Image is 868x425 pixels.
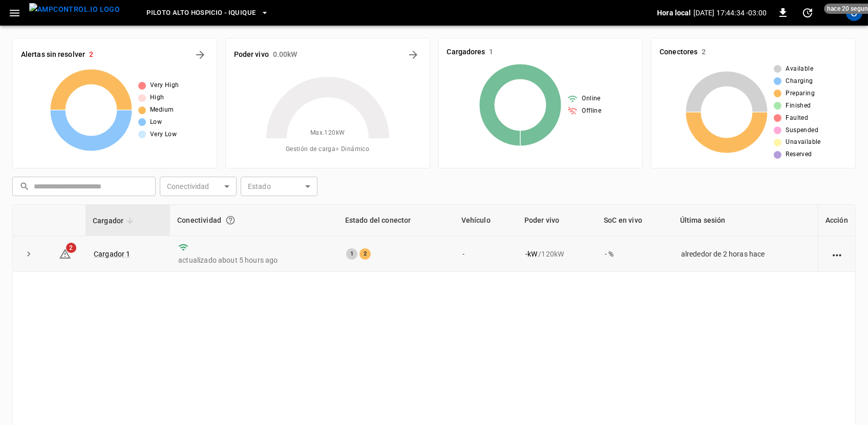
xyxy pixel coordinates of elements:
[597,205,673,236] th: SoC en vivo
[447,47,485,58] h6: Cargadores
[21,246,36,262] button: expand row
[29,3,120,16] img: ampcontrol.io logo
[454,205,517,236] th: Vehículo
[93,215,137,227] span: Cargador
[786,89,815,99] span: Preparing
[786,101,811,111] span: Finished
[818,205,855,236] th: Acción
[517,205,597,236] th: Poder vivo
[582,106,601,116] span: Offline
[799,5,816,21] button: set refresh interval
[454,236,517,272] td: -
[89,49,93,60] h6: 2
[786,137,820,147] span: Unavailable
[702,47,706,58] h6: 2
[146,7,256,19] span: Piloto Alto Hospicio - Iquique
[786,113,808,123] span: Faulted
[286,144,369,155] span: Gestión de carga = Dinámico
[273,49,298,60] h6: 0.00 kW
[525,249,537,259] p: - kW
[192,47,208,63] button: All Alerts
[582,94,600,104] span: Online
[150,105,174,115] span: Medium
[405,47,421,63] button: Energy Overview
[786,150,812,160] span: Reserved
[59,249,71,257] a: 2
[66,243,76,253] span: 2
[786,125,818,136] span: Suspended
[221,211,240,229] button: Conexión entre el cargador y nuestro software.
[150,117,162,128] span: Low
[178,255,329,265] p: actualizado about 5 hours ago
[831,249,843,259] div: action cell options
[786,76,813,87] span: Charging
[525,249,588,259] div: / 120 kW
[94,250,131,258] a: Cargador 1
[346,248,357,260] div: 1
[673,236,818,272] td: alrededor de 2 horas hace
[150,130,177,140] span: Very Low
[490,47,494,58] h6: 1
[786,64,813,74] span: Available
[693,8,767,18] p: [DATE] 17:44:34 -03:00
[150,93,164,103] span: High
[177,211,330,229] div: Conectividad
[338,205,454,236] th: Estado del conector
[660,47,697,58] h6: Conectores
[310,128,345,138] span: Max. 120 kW
[234,49,269,60] h6: Poder vivo
[21,49,85,60] h6: Alertas sin resolver
[150,80,179,91] span: Very High
[657,8,691,18] p: Hora local
[673,205,818,236] th: Última sesión
[359,248,371,260] div: 2
[597,236,673,272] td: - %
[142,3,273,23] button: Piloto Alto Hospicio - Iquique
